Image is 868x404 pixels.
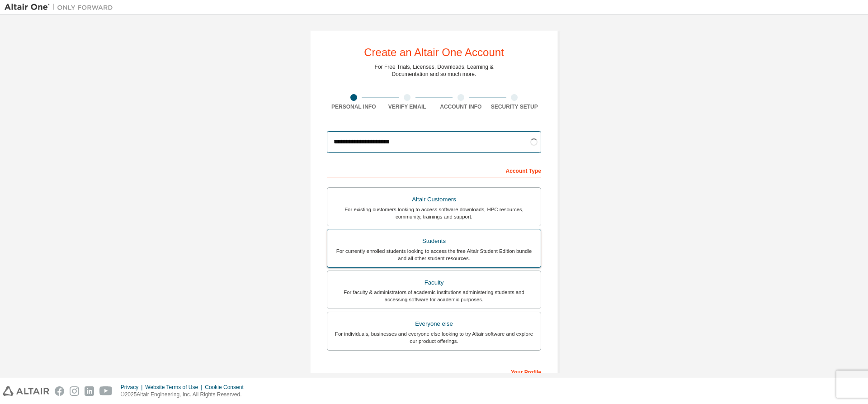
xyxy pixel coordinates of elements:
img: altair_logo.svg [3,386,49,396]
div: For individuals, businesses and everyone else looking to try Altair software and explore our prod... [333,330,535,345]
div: For Free Trials, Licenses, Downloads, Learning & Documentation and so much more. [375,63,494,78]
p: © 2025 Altair Engineering, Inc. All Rights Reserved. [121,391,249,399]
div: Personal Info [327,103,381,110]
div: Account Info [434,103,488,110]
img: instagram.svg [70,386,79,396]
div: Faculty [333,276,535,289]
img: Altair One [5,3,118,12]
div: Students [333,235,535,247]
div: Altair Customers [333,193,535,206]
div: Everyone else [333,318,535,330]
div: Create an Altair One Account [364,47,504,58]
div: Website Terms of Use [145,384,205,391]
div: Security Setup [488,103,542,110]
img: youtube.svg [99,386,113,396]
div: Verify Email [381,103,434,110]
img: linkedin.svg [85,386,94,396]
img: facebook.svg [55,386,64,396]
div: Account Type [327,163,541,177]
div: For faculty & administrators of academic institutions administering students and accessing softwa... [333,289,535,303]
div: For existing customers looking to access software downloads, HPC resources, community, trainings ... [333,206,535,220]
div: Privacy [121,384,145,391]
div: Cookie Consent [205,384,249,391]
div: Your Profile [327,364,541,379]
div: For currently enrolled students looking to access the free Altair Student Edition bundle and all ... [333,247,535,262]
